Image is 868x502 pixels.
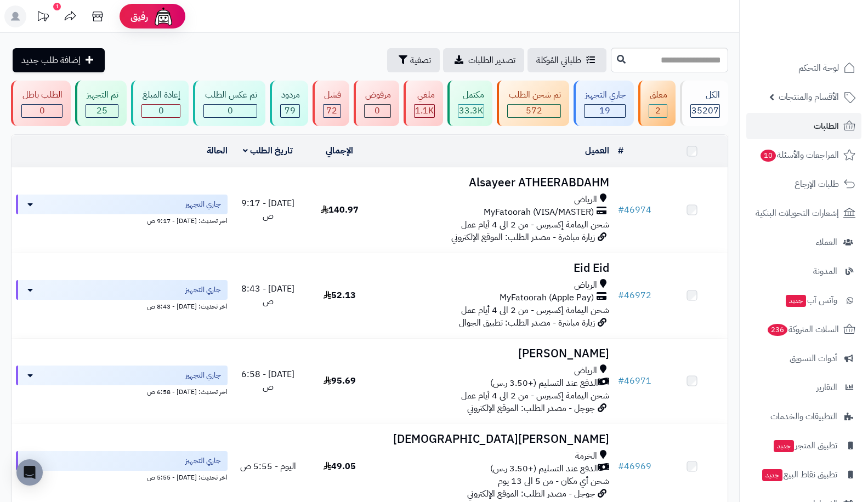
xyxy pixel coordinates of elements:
[618,460,651,473] a: #46969
[326,104,337,117] span: 72
[655,104,661,117] span: 2
[746,374,861,401] a: التقارير
[779,89,839,105] span: الأقسام والمنتجات
[365,105,390,117] div: 0
[798,60,839,76] span: لوحة التحكم
[574,364,597,377] span: الرياض
[185,284,221,295] span: جاري التجهيز
[324,374,356,387] span: 95.69
[746,171,861,197] a: طلبات الإرجاع
[618,460,624,473] span: #
[185,455,221,466] span: جاري التجهيز
[484,206,594,219] span: MyFatoorah (VISA/MASTER)
[97,104,107,117] span: 25
[461,389,609,402] span: شحن اليمامة إكسبرس - من 2 الى 4 أيام عمل
[241,197,294,223] span: [DATE] - 9:17 ص
[490,377,598,390] span: الدفع عند التسليم (+3.50 ر.س)
[526,104,542,117] span: 572
[618,289,624,302] span: #
[536,54,581,67] span: طلباتي المُوكلة
[16,214,228,226] div: اخر تحديث: [DATE] - 9:17 ص
[500,292,594,304] span: MyFatoorah (Apple Pay)
[323,89,341,101] div: فشل
[618,374,651,387] a: #46971
[746,461,861,488] a: تطبيق نقاط البيعجديد
[508,105,560,117] div: 572
[458,105,484,117] div: 33292
[86,89,118,101] div: تم التجهيز
[21,89,63,101] div: الطلب باطل
[203,89,257,101] div: تم عكس الطلب
[152,5,174,27] img: ai-face.png
[746,258,861,284] a: المدونة
[785,293,837,308] span: وآتس آب
[204,105,256,117] div: 0
[9,81,73,126] a: الطلب باطل 0
[458,89,484,101] div: مكتمل
[584,89,626,101] div: جاري التجهيز
[760,149,777,162] span: 10
[773,438,837,453] span: تطبيق المتجر
[786,295,806,307] span: جديد
[415,105,434,117] div: 1146
[158,104,164,117] span: 0
[574,193,597,206] span: الرياض
[324,460,356,473] span: 49.05
[207,144,228,157] a: الحالة
[618,374,624,387] span: #
[443,48,524,72] a: تصدير الطلبات
[326,144,353,157] a: الإجمالي
[39,104,45,117] span: 0
[380,176,610,189] h3: Alsayeer ATHEERABDAHM
[585,144,609,157] a: العميل
[401,81,445,126] a: ملغي 1.1K
[380,262,610,275] h3: Eid Eid
[53,3,61,10] div: 1
[813,264,837,279] span: المدونة
[243,144,293,157] a: تاريخ الطلب
[461,218,609,231] span: شحن اليمامة إكسبرس - من 2 الى 4 أيام عمل
[375,104,380,117] span: 0
[414,89,435,101] div: ملغي
[185,370,221,381] span: جاري التجهيز
[467,402,595,415] span: جوجل - مصدر الطلب: الموقع الإلكتروني
[387,48,440,72] button: تصفية
[793,10,858,33] img: logo-2.png
[228,104,233,117] span: 0
[759,147,839,163] span: المراجعات والأسئلة
[762,469,782,481] span: جديد
[285,104,296,117] span: 79
[767,323,788,336] span: 236
[678,81,730,126] a: الكل35207
[351,81,401,126] a: مرفوض 0
[527,48,606,72] a: طلباتي المُوكلة
[16,300,228,311] div: اخر تحديث: [DATE] - 8:43 ص
[507,89,560,101] div: تم شحن الطلب
[814,118,839,134] span: الطلبات
[445,81,495,126] a: مكتمل 33.3K
[467,487,595,500] span: جوجل - مصدر الطلب: الموقع الإلكتروني
[73,81,129,126] a: تم التجهيز 25
[585,105,625,117] div: 19
[459,104,483,117] span: 33.3K
[459,316,595,329] span: زيارة مباشرة - مصدر الطلب: تطبيق الجوال
[310,81,351,126] a: فشل 72
[575,450,597,463] span: الخرمة
[281,105,299,117] div: 79
[767,322,839,337] span: السلات المتروكة
[364,89,391,101] div: مرفوض
[599,104,610,117] span: 19
[380,433,610,446] h3: [PERSON_NAME][DEMOGRAPHIC_DATA]
[746,432,861,459] a: تطبيق المتجرجديد
[816,235,837,250] span: العملاء
[191,81,267,126] a: تم عكس الطلب 0
[410,54,431,67] span: تصفية
[498,475,609,488] span: شحن أي مكان - من 5 الى 13 يوم
[240,460,296,473] span: اليوم - 5:55 ص
[618,203,624,216] span: #
[816,380,837,395] span: التقارير
[746,316,861,343] a: السلات المتروكة236
[29,5,56,30] a: تحديثات المنصة
[241,282,294,308] span: [DATE] - 8:43 ص
[16,471,228,482] div: اخر تحديث: [DATE] - 5:55 ص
